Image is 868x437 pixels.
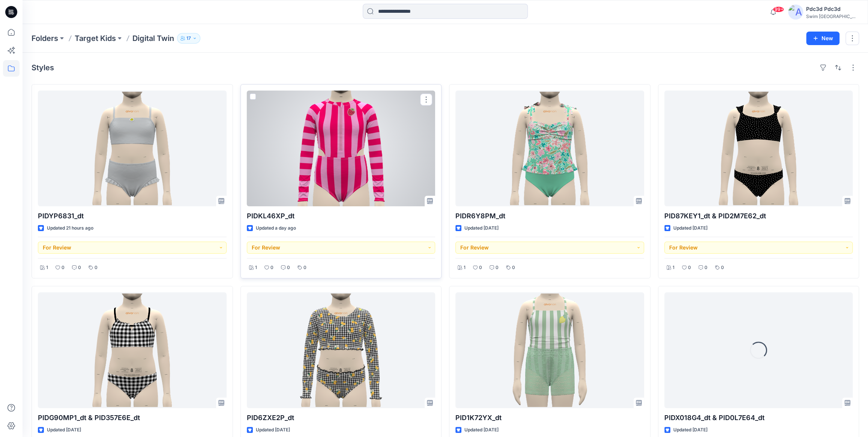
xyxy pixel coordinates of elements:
[455,91,644,206] a: PIDR6Y8PM_dt
[255,264,257,272] p: 1
[455,292,644,408] a: PID1K72YX_dt
[256,426,290,434] p: Updated [DATE]
[806,32,839,45] button: New
[38,91,227,206] a: PIDYP6831_dt
[464,426,499,434] p: Updated [DATE]
[256,224,296,232] p: Updated a day ago
[132,33,174,44] p: Digital Twin
[32,63,54,72] h4: Styles
[664,91,853,206] a: PID87KEY1_dt & PID2M7E62_dt
[247,413,436,423] p: PID6ZXE2P_dt
[247,211,436,221] p: PIDKL46XP_dt
[455,413,644,423] p: PID1K72YX_dt
[512,264,515,272] p: 0
[806,14,859,19] div: Swim [GEOGRAPHIC_DATA]
[46,264,48,272] p: 1
[38,292,227,408] a: PIDG90MP1_dt & PID357E6E_dt
[47,426,81,434] p: Updated [DATE]
[177,33,200,44] button: 17
[32,33,58,44] a: Folders
[688,264,691,272] p: 0
[664,413,853,423] p: PIDX018G4_dt & PID0L7E64_dt
[664,211,853,221] p: PID87KEY1_dt & PID2M7E62_dt
[464,224,499,232] p: Updated [DATE]
[287,264,290,272] p: 0
[75,33,116,44] a: Target Kids
[270,264,273,272] p: 0
[303,264,306,272] p: 0
[788,5,803,20] img: avatar
[38,211,227,221] p: PIDYP6831_dt
[455,211,644,221] p: PIDR6Y8PM_dt
[721,264,724,272] p: 0
[496,264,499,272] p: 0
[95,264,98,272] p: 0
[673,224,707,232] p: Updated [DATE]
[704,264,707,272] p: 0
[247,91,436,206] a: PIDKL46XP_dt
[47,224,93,232] p: Updated 21 hours ago
[773,6,784,12] span: 99+
[247,292,436,408] a: PID6ZXE2P_dt
[673,264,674,272] p: 1
[38,413,227,423] p: PIDG90MP1_dt & PID357E6E_dt
[78,264,81,272] p: 0
[479,264,482,272] p: 0
[186,34,191,42] p: 17
[806,5,859,14] div: Pdc3d Pdc3d
[464,264,466,272] p: 1
[62,264,65,272] p: 0
[673,426,707,434] p: Updated [DATE]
